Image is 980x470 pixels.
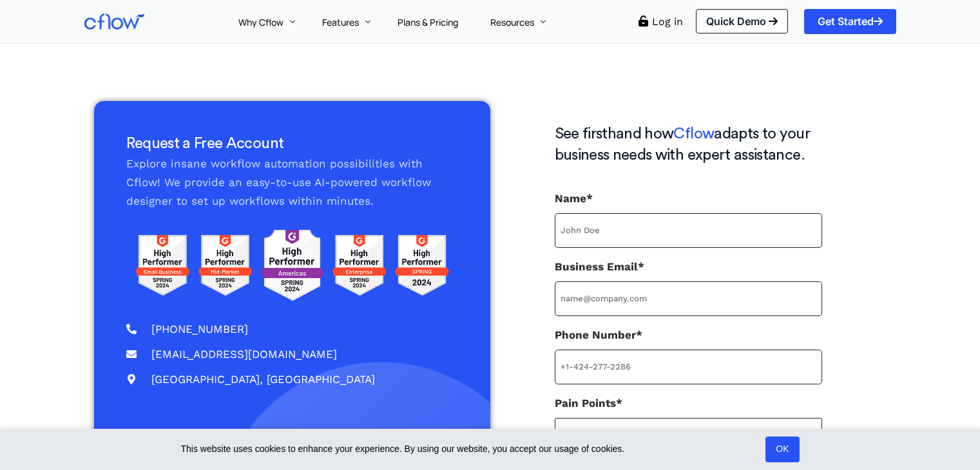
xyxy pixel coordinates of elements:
img: g2 reviews [126,223,458,307]
input: Phone Number* [555,350,822,384]
span: Resources [490,16,534,28]
input: Business Email* [555,281,822,316]
a: OK [765,437,799,462]
span: [EMAIL_ADDRESS][DOMAIN_NAME] [148,345,337,364]
h3: See firsthand how adapts to your business needs with expert assistance. [555,124,822,167]
label: Business Email* [555,258,822,316]
span: Why Cflow [238,16,283,28]
img: Cflow [84,14,144,30]
label: Phone Number* [555,326,822,384]
span: [GEOGRAPHIC_DATA], [GEOGRAPHIC_DATA] [148,370,375,389]
a: Get Started [804,9,896,33]
span: Plans & Pricing [398,16,458,28]
span: Get Started [818,16,883,26]
div: Explore insane workflow automation possibilities with Cflow! We provide an easy-to-use AI-powered... [126,133,458,211]
span: Cflow [673,126,714,142]
a: Log in [652,15,683,28]
span: This website uses cookies to enhance your experience. By using our website, you accept our usage ... [181,442,758,457]
span: [PHONE_NUMBER] [148,320,248,339]
input: Name* [555,213,822,248]
span: Request a Free Account [126,136,284,151]
a: Quick Demo [696,9,788,33]
span: Features [322,16,359,28]
label: Name* [555,189,822,248]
